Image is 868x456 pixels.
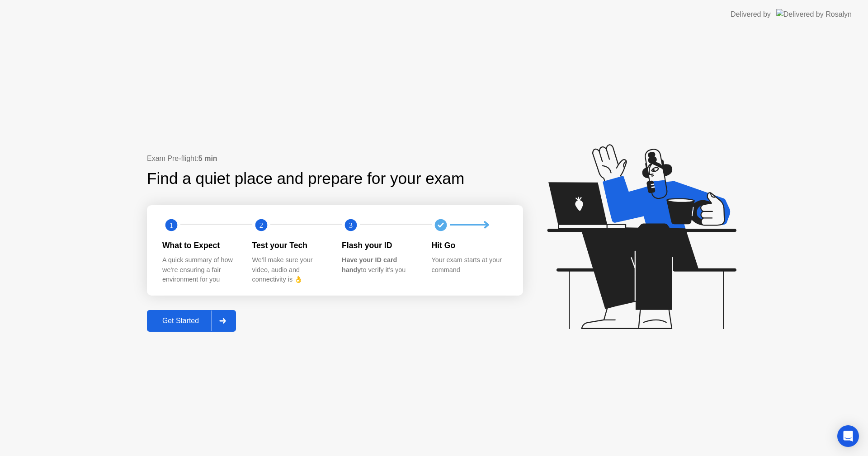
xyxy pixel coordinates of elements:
div: Your exam starts at your command [432,255,507,275]
div: to verify it’s you [342,255,417,275]
div: Flash your ID [342,240,417,251]
div: Hit Go [432,240,507,251]
div: A quick summary of how we’re ensuring a fair environment for you [162,255,238,285]
div: Find a quiet place and prepare for your exam [147,167,466,191]
div: We’ll make sure your video, audio and connectivity is 👌 [252,255,328,285]
b: Have your ID card handy [342,256,397,273]
b: 5 min [198,155,217,162]
text: 1 [170,221,173,229]
div: Delivered by [731,9,771,20]
div: Exam Pre-flight: [147,153,523,164]
div: Get Started [150,317,212,325]
text: 2 [259,221,263,229]
div: What to Expect [162,240,238,251]
button: Get Started [147,310,236,332]
div: Open Intercom Messenger [837,425,859,447]
img: Delivered by Rosalyn [776,9,852,19]
div: Test your Tech [252,240,328,251]
text: 3 [349,221,353,229]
